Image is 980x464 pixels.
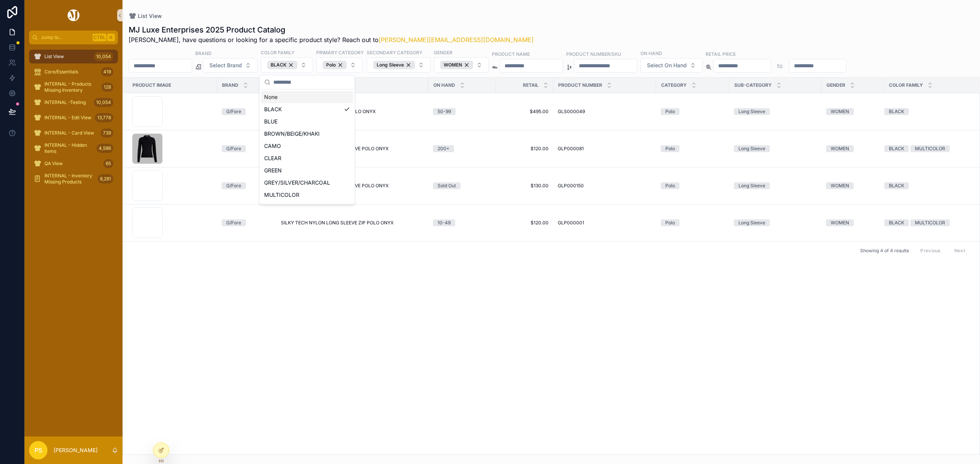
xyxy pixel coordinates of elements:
div: BLACK [889,145,904,152]
a: List View [129,12,162,20]
span: Jump to... [41,34,90,41]
div: WOMEN [440,61,473,69]
label: Color Family [261,49,294,56]
span: Select Brand [209,62,242,69]
div: scrollable content [24,44,122,196]
span: PS [34,446,42,455]
a: [PERSON_NAME][EMAIL_ADDRESS][DOMAIN_NAME] [379,36,534,44]
a: INTERNAL - Hidden Items4,586 [29,141,118,155]
a: INTERNAL -Testing10,054 [29,96,118,109]
a: SILKY TECH NYLON LONG SLEEVE ZIP POLO ONYX [281,220,424,226]
a: 50-99 [433,108,491,115]
div: WOMEN [831,108,849,115]
a: WOMEN [826,219,879,226]
a: Long Sleeve [734,145,817,152]
label: Secondary Category [367,49,422,56]
span: Ctrl [93,34,106,41]
span: INTERNAL -Testing [44,99,86,105]
span: Brand [222,82,238,88]
span: $120.00 [500,220,549,226]
div: 10-49 [438,219,451,226]
div: Sold Out [438,182,456,189]
a: Core/Essentials419 [29,65,118,79]
a: INTERNAL - Edit View13,778 [29,111,118,125]
span: Core/Essentials [44,69,78,75]
div: G/Fore [226,145,241,152]
a: 10-49 [433,219,491,226]
div: CLEAR [261,152,353,164]
a: BLACKMULTICOLOR [884,219,970,226]
a: G/Fore [222,108,272,115]
div: BLACK [889,108,904,115]
a: G/Fore [222,145,272,152]
button: Select Button [316,57,363,73]
span: Retail [523,82,539,88]
span: Color Family [889,82,923,88]
p: [PERSON_NAME] [54,446,98,454]
button: Unselect BLACK [267,61,297,69]
a: Long Sleeve [734,182,817,189]
a: G/Fore [222,219,272,226]
a: BLACK [884,108,970,115]
div: 65 [103,159,113,168]
div: GREEN [261,164,353,177]
span: Product Image [132,82,171,88]
div: WOMEN [831,145,849,152]
a: QA View65 [29,157,118,170]
span: INTERNAL - Edit View [44,115,91,121]
div: G/Fore [226,108,241,115]
button: Unselect POLO [323,61,347,69]
span: Product Number [558,82,602,88]
div: 8,281 [98,174,113,183]
a: Polo [661,182,725,189]
div: BLACK [261,103,353,115]
div: G/Fore [226,182,241,189]
div: 128 [101,83,113,92]
div: Long Sleeve [738,108,765,115]
a: Polo [661,145,725,152]
a: Polo [661,108,725,115]
a: WOMEN [826,182,879,189]
div: Long Sleeve [738,145,765,152]
span: GLP000150 [558,183,584,189]
div: 10,054 [94,52,113,61]
span: INTERNAL - Hidden Items [44,142,93,154]
span: Category [661,82,687,88]
label: Retail Price [706,50,736,57]
a: 200+ [433,145,491,152]
a: $495.00 [500,109,549,115]
button: Select Button [203,58,258,73]
h1: MJ Luxe Enterprises 2025 Product Catalog [129,24,534,35]
span: On Hand [433,82,455,88]
div: 50-99 [438,108,451,115]
a: List View10,054 [29,50,118,63]
div: Polo [665,108,675,115]
span: GLP000001 [558,220,584,226]
a: INTERNAL - Inventory Missing Products8,281 [29,172,118,186]
div: Polo [665,219,675,226]
span: Select On Hand [647,62,687,69]
a: $130.00 [500,183,549,189]
a: WOMEN [826,108,879,115]
label: On Hand [640,50,662,57]
span: INTERNAL - Products Missing Inventory [44,81,98,93]
span: Gender [826,82,845,88]
button: Select Button [434,57,489,73]
a: BLACKMULTICOLOR [884,145,970,152]
div: WOMEN [831,219,849,226]
div: CAMO [261,140,353,152]
label: Gender [434,49,452,56]
a: WOMEN [826,145,879,152]
div: BLACK [267,61,297,69]
p: to [777,61,783,70]
div: BLACK [889,182,904,189]
a: INTERNAL - Card View739 [29,126,118,140]
a: INTERNAL - Products Missing Inventory128 [29,80,118,94]
span: Showing 4 of 4 results [860,248,909,254]
div: MULTICOLOR [915,145,945,152]
div: 200+ [438,145,449,152]
span: QA View [44,161,63,167]
img: App logo [66,9,81,21]
div: G/Fore [226,219,241,226]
